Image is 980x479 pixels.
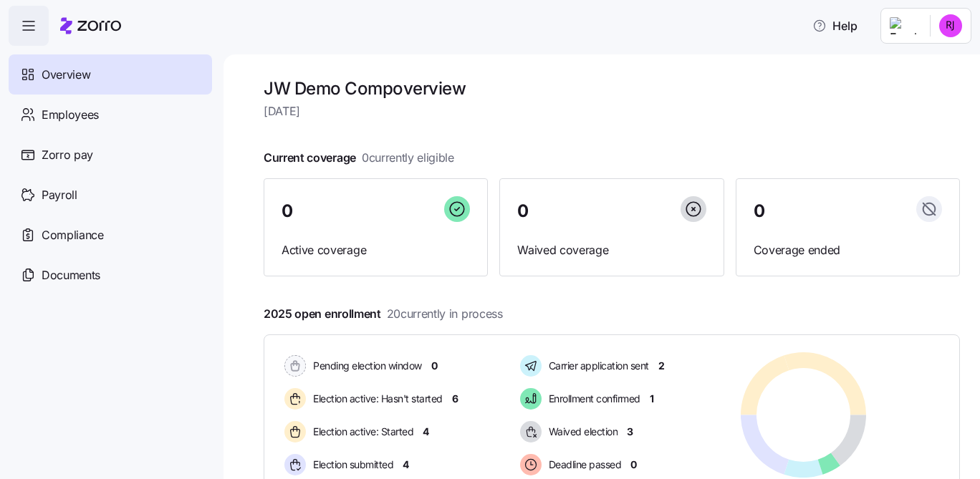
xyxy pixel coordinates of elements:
a: Payroll [9,175,212,215]
span: Overview [42,66,90,84]
span: 4 [403,458,409,472]
span: 20 currently in process [387,305,503,323]
span: 2 [658,359,665,373]
img: Employer logo [890,17,918,34]
span: 0 [517,203,529,220]
span: Employees [42,106,99,124]
a: Employees [9,95,212,135]
span: 3 [627,425,633,439]
span: Pending election window [309,359,422,373]
h1: JW Demo Comp overview [264,77,960,100]
span: Deadline passed [544,458,622,472]
span: Election active: Hasn't started [309,392,443,406]
span: Zorro pay [42,146,93,164]
span: Active coverage [282,241,470,259]
span: Help [812,17,857,34]
span: 0 [431,359,438,373]
span: Election active: Started [309,425,413,439]
span: Waived coverage [517,241,706,259]
span: 4 [423,425,429,439]
span: 0 [630,458,637,472]
span: Carrier application sent [544,359,649,373]
span: Coverage ended [754,241,942,259]
span: Election submitted [309,458,393,472]
span: Enrollment confirmed [544,392,640,406]
span: 1 [650,392,654,406]
a: Documents [9,255,212,295]
span: [DATE] [264,102,960,120]
span: Documents [42,266,100,284]
img: d3fc00224e5a52d2f0b9f37df6919198 [939,14,962,37]
span: 0 [754,203,765,220]
a: Overview [9,54,212,95]
span: 6 [452,392,458,406]
span: 0 currently eligible [362,149,454,167]
span: 2025 open enrollment [264,305,503,323]
span: Waived election [544,425,618,439]
span: 0 [282,203,293,220]
span: Current coverage [264,149,454,167]
span: Payroll [42,186,77,204]
a: Compliance [9,215,212,255]
a: Zorro pay [9,135,212,175]
button: Help [801,11,869,40]
span: Compliance [42,226,104,244]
